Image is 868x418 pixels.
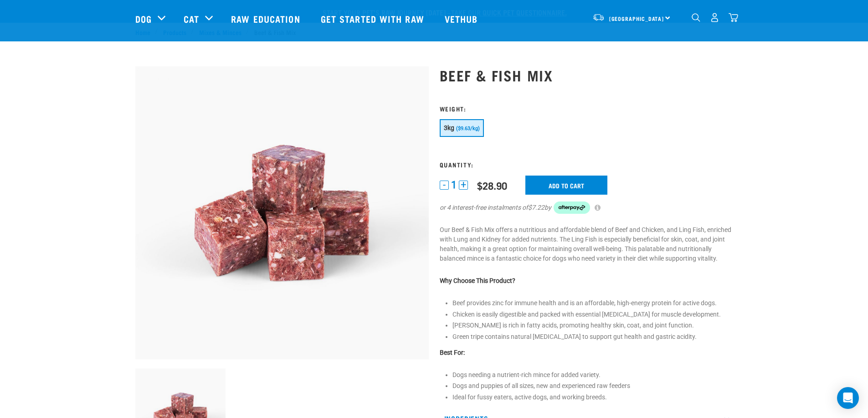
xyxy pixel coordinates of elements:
[477,180,507,191] div: $28.90
[444,124,455,131] span: 3kg
[452,310,733,319] li: Chicken is easily digestible and packed with essential [MEDICAL_DATA] for muscle development.
[135,12,152,25] a: Dog
[554,201,590,214] img: Afterpay
[440,161,733,168] h3: Quantity:
[440,277,515,284] strong: Why Choose This Product?
[837,387,859,409] div: Open Intercom Messenger
[459,181,468,190] button: +
[528,203,544,212] span: $7.22
[525,176,607,195] input: Add to cart
[452,393,733,402] li: Ideal for fussy eaters, active dogs, and working breeds.
[592,13,605,21] img: van-moving.png
[436,0,489,37] a: Vethub
[452,381,733,391] li: Dogs and puppies of all sizes, new and experienced raw feeders
[222,0,311,37] a: Raw Education
[452,321,733,330] li: [PERSON_NAME] is rich in fatty acids, promoting healthy skin, coat, and joint function.
[452,298,733,308] li: Beef provides zinc for immune health and is an affordable, high-energy protein for active dogs.
[440,225,733,263] p: Our Beef & Fish Mix offers a nutritious and affordable blend of Beef and Chicken, and Ling Fish, ...
[692,13,700,22] img: home-icon-1@2x.png
[135,66,429,359] img: Beef Mackerel 1
[729,13,738,22] img: home-icon@2x.png
[184,12,199,25] a: Cat
[440,119,484,137] button: 3kg ($9.63/kg)
[609,17,664,20] span: [GEOGRAPHIC_DATA]
[440,349,465,356] strong: Best For:
[440,181,449,190] button: -
[452,332,733,342] li: Green tripe contains natural [MEDICAL_DATA] to support gut health and gastric acidity.
[451,180,457,190] span: 1
[710,13,719,22] img: user.png
[452,370,733,380] li: Dogs needing a nutrient-rich mince for added variety.
[312,0,436,37] a: Get started with Raw
[440,201,733,214] div: or 4 interest-free instalments of by
[440,105,733,112] h3: Weight:
[440,67,733,83] h1: Beef & Fish Mix
[456,126,480,131] span: ($9.63/kg)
